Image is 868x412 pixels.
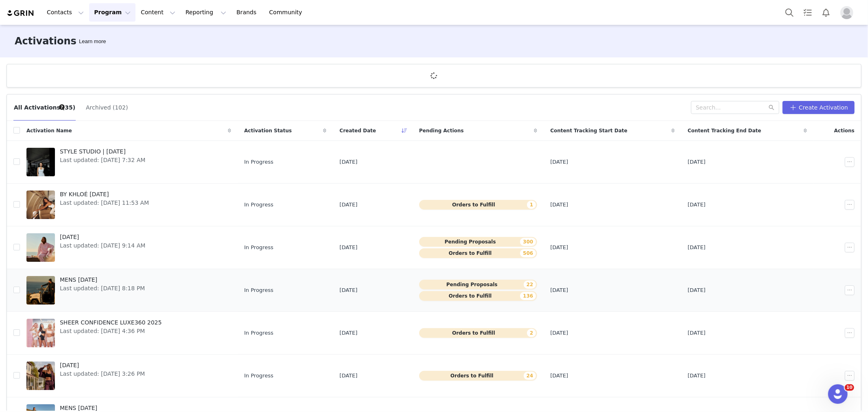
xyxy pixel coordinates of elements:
span: [DATE] [550,243,568,252]
i: icon: search [769,105,774,110]
button: Notifications [817,3,835,22]
span: [DATE] [339,329,357,337]
span: [DATE] [550,286,568,294]
span: [DATE] [550,158,568,166]
span: [DATE] [60,361,145,370]
span: 10 [845,384,854,391]
a: STYLE STUDIO | [DATE]Last updated: [DATE] 7:32 AM [26,146,231,178]
span: [DATE] [339,372,357,380]
span: SHEER CONFIDENCE LUXE360 2025 [60,318,162,327]
span: BY KHLOÉ [DATE] [60,190,149,199]
span: Activation Status [244,127,292,134]
button: Content [136,3,180,22]
div: Tooltip anchor [58,103,66,111]
span: In Progress [244,372,273,380]
img: grin logo [7,9,35,17]
span: [DATE] [688,201,706,209]
div: Actions [813,122,861,139]
span: In Progress [244,158,273,166]
button: Create Activation [783,101,855,114]
span: [DATE] [688,158,706,166]
span: Content Tracking Start Date [550,127,627,134]
a: [DATE]Last updated: [DATE] 9:14 AM [26,231,231,264]
span: Activation Name [26,127,72,134]
button: Orders to Fulfill136 [419,291,537,301]
span: Pending Actions [419,127,464,134]
div: Tooltip anchor [77,37,107,46]
span: In Progress [244,243,273,252]
span: [DATE] [688,372,706,380]
button: Archived (102) [85,101,128,114]
span: STYLE STUDIO | [DATE] [60,147,145,156]
iframe: Intercom live chat [828,384,848,404]
span: [DATE] [688,286,706,294]
span: Last updated: [DATE] 11:53 AM [60,199,149,207]
span: [DATE] [339,243,357,252]
button: Pending Proposals300 [419,237,537,247]
span: [DATE] [550,372,568,380]
button: Orders to Fulfill24 [419,371,537,381]
span: [DATE] [688,329,706,337]
a: MENS [DATE]Last updated: [DATE] 8:18 PM [26,274,231,307]
button: Profile [835,6,861,19]
span: Last updated: [DATE] 3:26 PM [60,370,145,378]
a: SHEER CONFIDENCE LUXE360 2025Last updated: [DATE] 4:36 PM [26,317,231,349]
button: Reporting [181,3,231,22]
span: [DATE] [339,158,357,166]
span: In Progress [244,201,273,209]
span: Last updated: [DATE] 9:14 AM [60,241,145,250]
a: BY KHLOÉ [DATE]Last updated: [DATE] 11:53 AM [26,188,231,221]
span: In Progress [244,329,273,337]
span: [DATE] [550,201,568,209]
h3: Activations [15,34,77,48]
button: Contacts [42,3,89,22]
img: placeholder-profile.jpg [840,6,853,19]
span: [DATE] [339,286,357,294]
button: Search [781,3,798,22]
span: Last updated: [DATE] 4:36 PM [60,327,162,335]
a: [DATE]Last updated: [DATE] 3:26 PM [26,359,231,392]
span: Created Date [339,127,376,134]
button: Program [89,3,136,22]
button: Pending Proposals22 [419,280,537,289]
span: [DATE] [688,243,706,252]
a: Tasks [799,3,817,22]
span: [DATE] [339,201,357,209]
button: Orders to Fulfill506 [419,248,537,258]
span: Last updated: [DATE] 7:32 AM [60,156,145,164]
button: Orders to Fulfill2 [419,328,537,338]
span: In Progress [244,286,273,294]
input: Search... [691,101,779,114]
button: All Activations (35) [13,101,76,114]
span: MENS [DATE] [60,276,145,284]
a: Brands [232,3,264,22]
button: Orders to Fulfill1 [419,200,537,210]
span: Content Tracking End Date [688,127,761,134]
span: Last updated: [DATE] 8:18 PM [60,284,145,293]
span: [DATE] [550,329,568,337]
span: [DATE] [60,233,145,241]
a: Community [264,3,310,22]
